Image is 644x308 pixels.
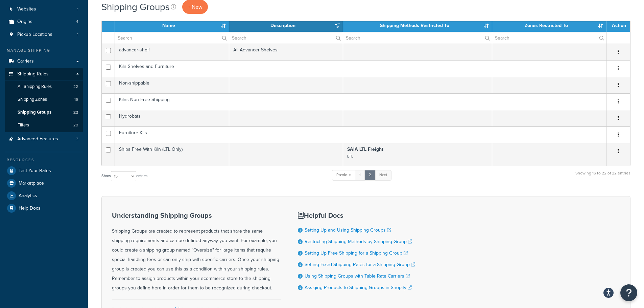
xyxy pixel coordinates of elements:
[74,97,78,102] span: 16
[606,20,630,32] th: Action
[305,250,408,257] a: Setting Up Free Shipping for a Shipping Group
[229,44,343,60] td: All Advancer Shelves
[115,32,229,44] input: Search
[5,93,83,106] li: Shipping Zones
[17,136,58,142] span: Advanced Features
[17,71,49,77] span: Shipping Rules
[5,68,83,80] a: Shipping Rules
[19,168,51,174] span: Test Your Rates
[620,284,637,301] button: Open Resource Center
[5,48,83,53] div: Manage Shipping
[5,119,83,132] a: Filters 20
[347,153,353,159] small: LTL
[305,273,410,280] a: Using Shipping Groups with Table Rate Carriers
[492,20,606,32] th: Zones Restricted To: activate to sort column ascending
[73,110,78,115] span: 22
[343,20,492,32] th: Shipping Methods Restricted To: activate to sort column ascending
[298,212,415,219] h3: Helpful Docs
[17,32,52,38] span: Pickup Locations
[375,170,391,180] a: Next
[17,58,34,64] span: Carriers
[5,16,83,28] a: Origins 4
[5,165,83,177] a: Test Your Rates
[5,80,83,93] li: All Shipping Rules
[5,106,83,119] a: Shipping Groups 22
[305,261,415,268] a: Setting Fixed Shipping Rates for a Shipping Group
[17,19,32,25] span: Origins
[115,77,229,93] td: Non-shippable
[5,106,83,119] li: Shipping Groups
[492,32,606,44] input: Search
[18,97,47,102] span: Shipping Zones
[5,16,83,28] li: Origins
[19,206,41,211] span: Help Docs
[5,93,83,106] a: Shipping Zones 16
[18,110,51,115] span: Shipping Groups
[115,44,229,60] td: advancer-shelf
[355,170,365,180] a: 1
[115,93,229,110] td: Kilns Non Free Shipping
[343,32,492,44] input: Search
[575,169,630,184] div: Showing 16 to 22 of 22 entries
[77,32,78,38] span: 1
[18,122,29,128] span: Filters
[112,212,281,219] h3: Understanding Shipping Groups
[77,6,78,12] span: 1
[115,143,229,166] td: Ships Free With Kiln (LTL Only)
[5,3,83,16] li: Websites
[332,170,356,180] a: Previous
[18,84,52,90] span: All Shipping Rules
[101,0,170,14] h1: Shipping Groups
[5,177,83,189] a: Marketplace
[112,212,281,293] div: Shipping Groups are created to represent products that share the same shipping requirements and c...
[17,6,36,12] span: Websites
[188,3,202,11] span: + New
[115,110,229,126] td: Hydrobats
[19,193,37,199] span: Analytics
[19,181,44,186] span: Marketplace
[115,20,229,32] th: Name: activate to sort column ascending
[229,32,343,44] input: Search
[5,190,83,202] a: Analytics
[5,3,83,16] a: Websites 1
[73,122,78,128] span: 20
[5,55,83,68] a: Carriers
[5,133,83,145] a: Advanced Features 3
[5,157,83,163] div: Resources
[364,170,376,180] a: 2
[305,284,412,291] a: Assiging Products to Shipping Groups in Shopify
[5,80,83,93] a: All Shipping Rules 22
[76,136,78,142] span: 3
[5,202,83,214] a: Help Docs
[5,28,83,41] li: Pickup Locations
[115,60,229,77] td: Kiln Shelves and Furniture
[115,126,229,143] td: Furniture Kits
[305,238,412,245] a: Restricting Shipping Methods by Shipping Group
[111,171,136,181] select: Showentries
[73,84,78,90] span: 22
[5,133,83,145] li: Advanced Features
[5,119,83,132] li: Filters
[229,20,343,32] th: Description: activate to sort column ascending
[5,28,83,41] a: Pickup Locations 1
[101,171,147,181] label: Show entries
[305,227,391,234] a: Setting Up and Using Shipping Groups
[347,146,383,153] strong: SAIA LTL Freight
[5,68,83,132] li: Shipping Rules
[76,19,78,25] span: 4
